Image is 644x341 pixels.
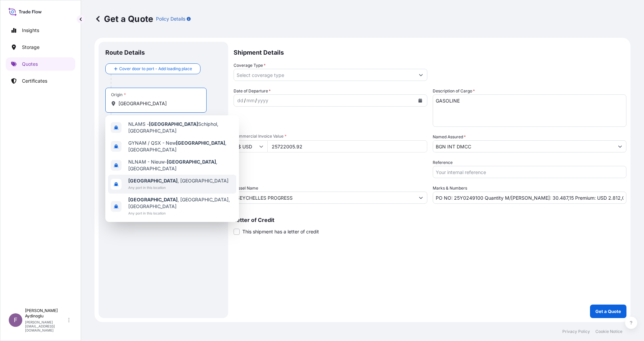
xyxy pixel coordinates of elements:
[415,69,427,81] button: Show suggestions
[128,196,234,210] span: , [GEOGRAPHIC_DATA], [GEOGRAPHIC_DATA]
[237,96,244,105] div: day,
[433,88,475,94] label: Description of Cargo
[167,159,216,165] b: [GEOGRAPHIC_DATA]
[267,140,427,152] input: Type amount
[22,44,39,51] p: Storage
[242,228,319,235] span: This shipment has a letter of credit
[118,100,198,107] input: Origin
[22,61,38,67] p: Quotes
[234,217,626,223] p: Letter of Credit
[246,96,255,105] div: month,
[595,308,621,315] p: Get a Quote
[156,16,185,22] p: Policy Details
[128,184,229,191] span: Any port in this location
[433,140,614,152] input: Full name
[433,159,453,166] label: Reference
[415,192,427,204] button: Show suggestions
[234,42,626,62] p: Shipment Details
[234,62,266,69] label: Coverage Type
[257,96,269,105] div: year,
[595,329,622,334] p: Cookie Notice
[128,140,234,153] span: GYNAM / QSX - New , [GEOGRAPHIC_DATA]
[234,69,415,81] input: Select coverage type
[128,178,178,183] b: [GEOGRAPHIC_DATA]
[234,134,427,139] span: Commercial Invoice Value
[95,13,153,24] p: Get a Quote
[128,159,234,172] span: NLNAM - Nieuw- , [GEOGRAPHIC_DATA]
[25,308,67,319] p: [PERSON_NAME] Aydinoglu
[128,177,229,184] span: , [GEOGRAPHIC_DATA]
[22,27,39,34] p: Insights
[415,95,426,106] button: Calendar
[149,121,198,127] b: [GEOGRAPHIC_DATA]
[433,166,626,178] input: Your internal reference
[119,65,192,72] span: Cover door to port - Add loading place
[25,320,67,332] p: [PERSON_NAME][EMAIL_ADDRESS][DOMAIN_NAME]
[234,185,258,192] label: Vessel Name
[614,140,626,152] button: Show suggestions
[176,140,225,146] b: [GEOGRAPHIC_DATA]
[433,185,467,192] label: Marks & Numbers
[128,210,234,217] span: Any port in this location
[105,115,239,222] div: Show suggestions
[128,121,234,134] span: NLAMS - Schiphol, [GEOGRAPHIC_DATA]
[433,192,626,204] input: Number1, number2,...
[22,78,47,84] p: Certificates
[14,317,18,323] span: F
[111,92,126,97] div: Origin
[433,134,466,140] label: Named Assured
[234,192,415,204] input: Type to search vessel name or IMO
[128,197,178,202] b: [GEOGRAPHIC_DATA]
[105,49,145,57] p: Route Details
[255,96,257,105] div: /
[562,329,590,334] p: Privacy Policy
[244,96,246,105] div: /
[234,88,271,94] span: Date of Departure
